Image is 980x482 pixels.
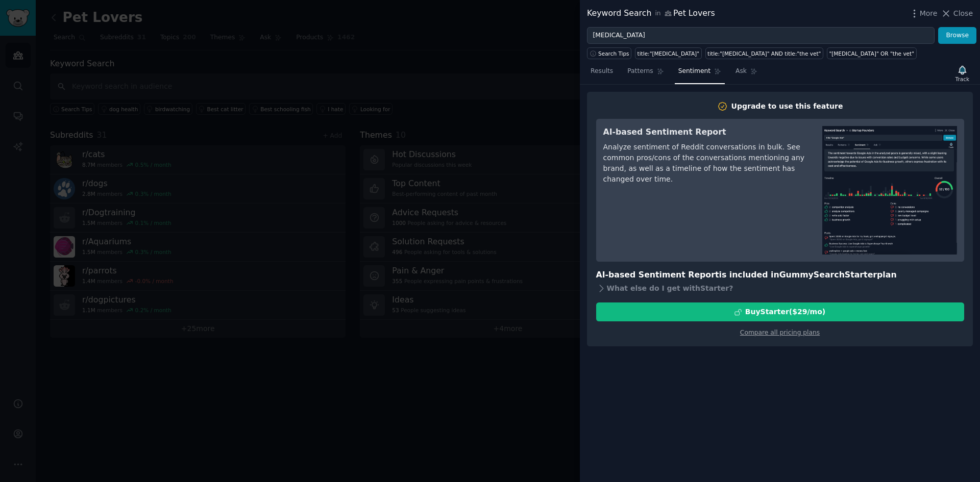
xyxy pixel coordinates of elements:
h3: AI-based Sentiment Report is included in plan [596,269,964,282]
div: Keyword Search Pet Lovers [587,7,715,20]
span: Ask [736,67,747,76]
button: Browse [938,27,976,44]
img: AI-based Sentiment Report [822,126,957,255]
h3: AI-based Sentiment Report [603,126,808,139]
span: in [655,9,660,18]
span: Sentiment [678,67,710,76]
button: More [909,8,938,19]
button: Close [941,8,973,19]
button: Track [952,63,973,84]
span: More [920,8,938,19]
button: Search Tips [587,47,631,59]
span: Results [591,67,613,76]
a: Sentiment [675,63,725,84]
a: Results [587,63,617,84]
input: Try a keyword related to your business [587,27,935,44]
div: title:"[MEDICAL_DATA]" AND title:"the vet" [707,50,821,57]
a: "[MEDICAL_DATA]" OR "the vet" [827,47,917,59]
div: Buy Starter ($ 29 /mo ) [745,307,825,317]
a: Compare all pricing plans [740,329,820,336]
button: BuyStarter($29/mo) [596,302,964,321]
div: title:"[MEDICAL_DATA]" [638,50,699,57]
a: title:"[MEDICAL_DATA]" [635,47,701,59]
div: "[MEDICAL_DATA]" OR "the vet" [829,50,914,57]
div: Analyze sentiment of Reddit conversations in bulk. See common pros/cons of the conversations ment... [603,142,808,185]
div: Track [955,75,969,83]
a: title:"[MEDICAL_DATA]" AND title:"the vet" [705,47,823,59]
a: Patterns [624,63,667,84]
div: What else do I get with Starter ? [596,281,964,295]
span: Search Tips [598,50,629,57]
span: GummySearch Starter [779,270,877,280]
span: Patterns [627,67,653,76]
span: Close [953,8,973,19]
a: Ask [732,63,761,84]
div: Upgrade to use this feature [731,101,843,112]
